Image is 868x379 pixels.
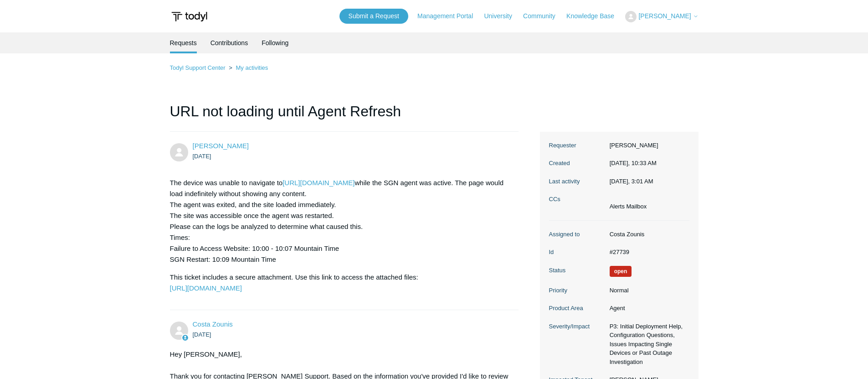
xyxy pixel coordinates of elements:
[625,11,698,22] button: [PERSON_NAME]
[549,141,605,150] dt: Requester
[605,322,689,367] dd: P3: Initial Deployment Help, Configuration Questions, Issues Impacting Single Devices or Past Out...
[170,32,197,53] li: Requests
[484,11,521,21] a: University
[193,320,233,328] a: Costa Zounis
[549,177,605,186] dt: Last activity
[193,142,249,150] span: Aaron Luboff
[549,230,605,239] dt: Assigned to
[170,64,226,71] a: Todyl Support Center
[605,141,689,150] dd: [PERSON_NAME]
[638,12,691,20] span: [PERSON_NAME]
[339,9,408,24] a: Submit a Request
[549,286,605,295] dt: Priority
[193,142,249,150] a: [PERSON_NAME]
[610,178,653,185] time: 08/29/2025, 03:01
[566,11,623,21] a: Knowledge Base
[193,153,211,160] time: 08/28/2025, 10:33
[170,272,510,294] p: This ticket includes a secure attachment. Use this link to access the attached files:
[170,177,510,265] p: The device was unable to navigate to while the SGN agent was active. The page would load indefini...
[523,11,565,21] a: Community
[262,32,288,53] a: Following
[605,248,689,257] dd: #27739
[610,266,632,277] span: We are working on a response for you
[549,159,605,168] dt: Created
[605,286,689,295] dd: Normal
[170,284,242,292] a: [URL][DOMAIN_NAME]
[605,304,689,313] dd: Agent
[170,64,227,71] li: Todyl Support Center
[549,248,605,257] dt: Id
[193,331,211,338] time: 08/28/2025, 10:42
[170,100,519,132] h1: URL not loading until Agent Refresh
[227,64,268,71] li: My activities
[170,8,209,25] img: Todyl Support Center Help Center home page
[549,266,605,275] dt: Status
[549,195,605,204] dt: CCs
[417,11,482,21] a: Management Portal
[549,322,605,331] dt: Severity/Impact
[211,32,248,53] a: Contributions
[549,304,605,313] dt: Product Area
[282,179,354,187] a: [URL][DOMAIN_NAME]
[610,160,657,166] time: 08/28/2025, 10:33
[610,202,647,211] li: Alerts Mailbox
[605,230,689,239] dd: Costa Zounis
[236,64,268,71] a: My activities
